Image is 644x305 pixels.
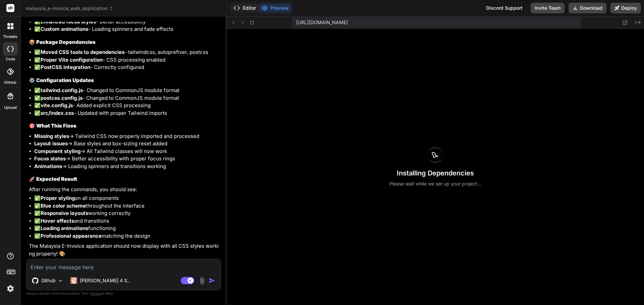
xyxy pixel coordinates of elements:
strong: Blue color scheme [41,203,86,209]
li: ✅ - tailwindcss, autoprefixer, postcss [34,49,220,56]
button: Editor [231,3,259,13]
img: settings [5,283,16,294]
img: Claude 4 Sonnet [70,277,77,284]
li: → Better accessibility with proper focus rings [34,155,220,163]
li: ✅ - Loading spinners and fade effects [34,25,220,33]
strong: ⚙️ Configuration Updates [29,77,94,83]
label: GitHub [4,80,16,85]
li: ✅ on all components [34,195,220,202]
strong: Component styling [34,148,80,154]
strong: Animations [34,163,62,169]
strong: Layout issues [34,140,68,147]
h3: Installing Dependencies [389,168,481,178]
p: [PERSON_NAME] 4 S.. [80,277,130,284]
strong: 🎯 What This Fixes [29,123,76,129]
img: Pick Models [58,278,63,284]
img: icon [209,277,215,284]
li: ✅ - CSS processing enabled [34,56,220,64]
p: Github [41,277,56,284]
li: → Tailwind CSS now properly imported and processed [34,133,220,140]
li: ✅ - Changed to CommonJS module format [34,94,220,102]
p: Please wait while we set up your project... [389,180,481,187]
button: Preview [259,3,291,13]
label: code [6,56,15,62]
li: ✅ working correctly [34,210,220,217]
div: Discord Support [482,3,527,13]
span: [URL][DOMAIN_NAME] [296,19,348,26]
li: ✅ and transitions [34,217,220,225]
li: → Base styles and box-sizing reset added [34,140,220,148]
strong: Proper Vite configuration [41,57,103,63]
strong: Custom animations [41,26,88,32]
li: ✅ throughout the interface [34,202,220,210]
strong: Moved CSS tools to dependencies [41,49,124,55]
strong: vite.config.js [41,102,73,108]
button: Deploy [610,3,641,13]
strong: 🚀 Expected Result [29,176,77,182]
p: The Malaysia E-Invoice application should now display with all CSS styles working properly! 🎨 [29,242,220,257]
li: ✅ - Correctly configured [34,64,220,71]
li: ✅ matching the design [34,232,220,240]
strong: PostCSS integration [41,64,90,70]
li: → Loading spinners and transitions working [34,163,220,170]
strong: Enhanced focus styles [41,18,96,25]
li: → All Tailwind classes will now work [34,148,220,155]
li: ✅ functioning [34,225,220,232]
strong: src/index.css [41,110,74,116]
strong: postcss.config.js [41,95,83,101]
strong: tailwind.config.js [41,87,83,93]
strong: Hover effects [41,218,74,224]
li: ✅ - Updated with proper Tailwind imports [34,109,220,117]
li: ✅ - Better accessibility [34,18,220,26]
strong: 📦 Package Dependencies [29,39,96,45]
li: ✅ - Changed to CommonJS module format [34,87,220,94]
strong: Responsive layouts [41,210,88,216]
li: ✅ - Added explicit CSS processing [34,102,220,109]
label: Upload [4,105,17,110]
button: Download [569,3,606,13]
strong: Proper styling [41,195,75,201]
strong: Focus states [34,155,66,162]
strong: Missing styles [34,133,69,139]
img: attachment [198,277,206,285]
strong: Professional appearance [41,233,102,239]
button: Invite Team [531,3,565,13]
span: privacy [90,291,102,295]
strong: Loading animations [41,225,88,231]
span: malaysia_e-invoice_web_application [25,5,113,12]
label: threads [3,34,17,40]
p: After running the commands, you should see: [29,186,220,194]
p: Always double-check its answers. Your in Bind [26,290,221,297]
